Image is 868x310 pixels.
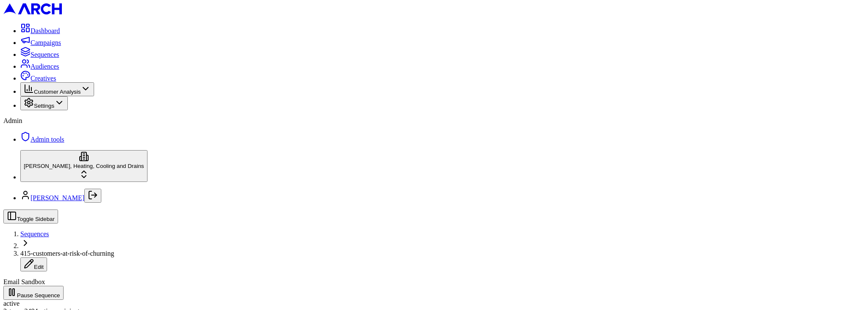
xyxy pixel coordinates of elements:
span: Dashboard [31,27,60,34]
button: Pause Sequence [3,286,64,300]
button: Edit [20,257,47,271]
a: Creatives [20,75,56,82]
span: [PERSON_NAME], Heating, Cooling and Drains [24,163,144,169]
button: Settings [20,96,68,110]
a: Admin tools [20,136,64,143]
button: Log out [84,189,101,203]
span: Toggle Sidebar [17,216,55,222]
a: [PERSON_NAME] [31,194,84,201]
nav: breadcrumb [3,230,865,271]
span: Admin tools [31,136,64,143]
span: Customer Analysis [34,89,81,95]
span: Audiences [31,63,59,70]
a: Dashboard [20,27,60,34]
span: Creatives [31,75,56,82]
a: Campaigns [20,39,61,46]
a: Sequences [20,51,59,58]
span: Settings [34,103,54,109]
div: active [3,300,865,307]
div: Admin [3,117,865,125]
button: Customer Analysis [20,82,94,96]
button: Toggle Sidebar [3,209,58,223]
button: [PERSON_NAME], Heating, Cooling and Drains [20,150,147,182]
span: 415-customers-at-risk-of-churning [20,250,114,257]
a: Sequences [20,230,49,237]
a: Audiences [20,63,59,70]
span: Campaigns [31,39,61,46]
div: Email Sandbox [3,278,865,286]
span: Edit [34,264,44,270]
span: Sequences [31,51,59,58]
